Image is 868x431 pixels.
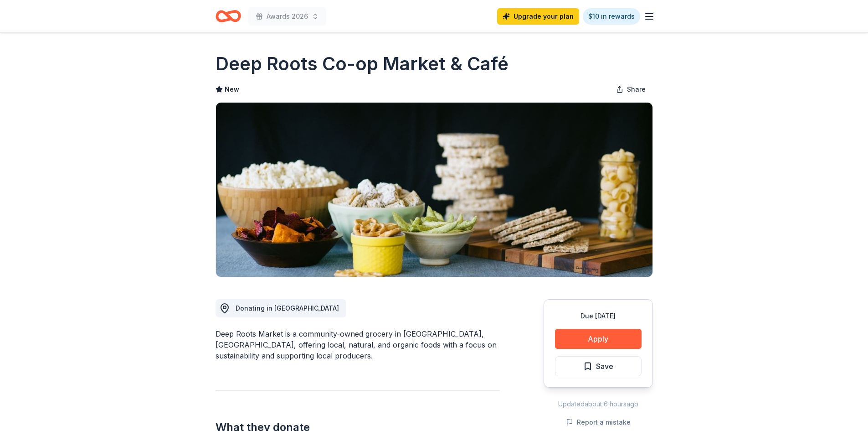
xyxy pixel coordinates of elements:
span: Save [596,360,613,372]
button: Report a mistake [566,417,631,428]
span: Share [627,84,646,95]
span: New [225,84,239,95]
a: Home [216,5,241,27]
a: $10 in rewards [583,8,640,25]
div: Deep Roots Market is a community-owned grocery in [GEOGRAPHIC_DATA], [GEOGRAPHIC_DATA], offering ... [216,328,500,361]
div: Due [DATE] [555,311,642,322]
button: Apply [555,329,642,349]
span: Awards 2026 [267,11,308,22]
h1: Deep Roots Co-op Market & Café [216,51,508,77]
span: Donating in [GEOGRAPHIC_DATA] [236,304,339,312]
div: Updated about 6 hours ago [544,399,653,410]
a: Upgrade your plan [497,8,579,25]
img: Image for Deep Roots Co-op Market & Café [216,103,652,277]
button: Share [609,80,653,99]
button: Save [555,356,642,376]
button: Awards 2026 [248,7,326,26]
